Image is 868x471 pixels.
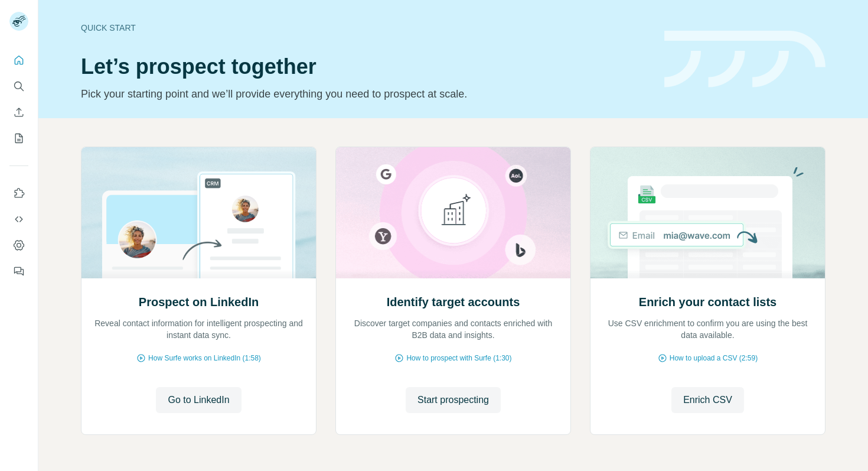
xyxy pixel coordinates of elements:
button: Quick start [9,50,28,71]
button: Dashboard [9,235,28,256]
img: Prospect on LinkedIn [81,147,316,278]
h1: Let’s prospect together [81,55,650,79]
p: Pick your starting point and we’ll provide everything you need to prospect at scale. [81,86,650,102]
h2: Identify target accounts [387,294,520,310]
h2: Prospect on LinkedIn [139,294,259,310]
p: Reveal contact information for intelligent prospecting and instant data sync. [93,317,304,341]
button: Go to LinkedIn [156,387,241,413]
span: Start prospecting [417,393,489,407]
img: banner [664,31,825,88]
button: Search [9,76,28,97]
button: Enrich CSV [671,387,744,413]
span: Enrich CSV [683,393,732,407]
div: Quick start [81,22,650,34]
button: My lists [9,128,28,149]
h2: Enrich your contact lists [639,294,776,310]
span: Go to LinkedIn [168,393,229,407]
span: How Surfe works on LinkedIn (1:58) [148,353,261,363]
button: Use Surfe API [9,209,28,230]
img: Enrich your contact lists [590,147,825,278]
span: How to upload a CSV (2:59) [670,353,758,363]
p: Discover target companies and contacts enriched with B2B data and insights. [348,317,559,341]
button: Enrich CSV [9,102,28,123]
span: How to prospect with Surfe (1:30) [406,353,511,363]
img: Identify target accounts [335,147,571,278]
p: Use CSV enrichment to confirm you are using the best data available. [602,317,813,341]
button: Feedback [9,261,28,282]
button: Use Surfe on LinkedIn [9,183,28,204]
button: Start prospecting [406,387,501,413]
